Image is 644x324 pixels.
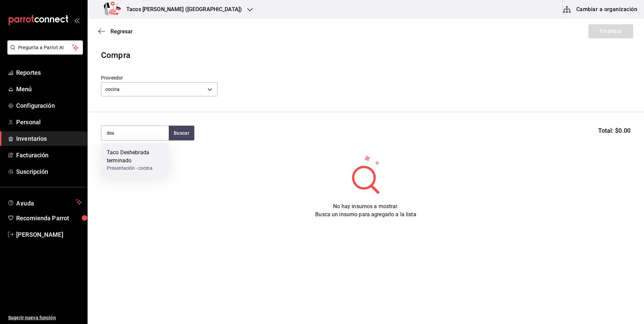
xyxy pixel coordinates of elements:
[5,49,83,56] a: Pregunta a Parrot AI
[74,18,79,23] button: open_drawer_menu
[98,28,133,35] button: Regresar
[16,151,82,160] span: Facturación
[16,230,82,239] span: [PERSON_NAME]
[16,167,82,176] span: Suscripción
[110,28,133,35] span: Regresar
[101,126,169,140] input: Buscar insumo
[18,44,72,51] span: Pregunta a Parrot AI
[16,68,82,77] span: Reportes
[101,82,218,96] div: cocina
[16,85,82,94] span: Menú
[107,165,163,172] div: Presentación - cocina
[7,40,83,55] button: Pregunta a Parrot AI
[8,314,82,321] span: Sugerir nueva función
[16,214,82,223] span: Recomienda Parrot
[169,126,194,140] button: Buscar
[16,134,82,143] span: Inventarios
[101,75,218,80] label: Proveedor
[16,101,82,110] span: Configuración
[107,149,163,165] div: Taco Deshebrada terminado
[315,203,416,218] span: No hay insumos a mostrar. Busca un insumo para agregarlo a la lista
[16,198,73,206] span: Ayuda
[121,5,242,13] h3: Tacos [PERSON_NAME] ([GEOGRAPHIC_DATA])
[16,118,82,127] span: Personal
[101,49,631,61] div: Compra
[598,126,631,135] span: Total: $0.00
